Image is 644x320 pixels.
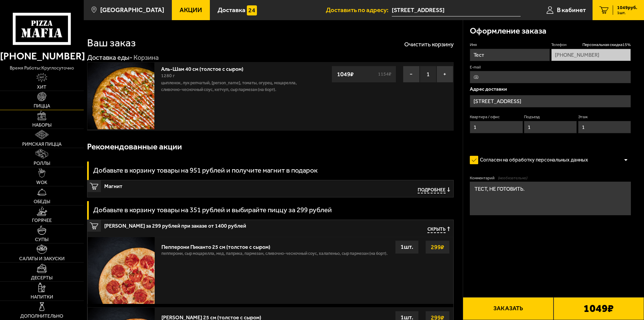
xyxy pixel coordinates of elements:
label: Имя [470,42,550,48]
span: Подробнее [418,187,446,194]
div: 1 шт. [395,240,419,254]
span: 1 шт. [617,11,637,15]
span: Горячее [32,218,52,223]
img: 15daf4d41897b9f0e9f617042186c801.svg [247,5,257,15]
input: Ваш адрес доставки [392,4,521,16]
strong: 1049 ₽ [335,68,355,81]
p: цыпленок, лук репчатый, [PERSON_NAME], томаты, огурец, моцарелла, сливочно-чесночный соус, кетчуп... [161,80,310,93]
h3: Рекомендованные акции [87,143,182,151]
input: Имя [470,49,550,61]
span: Дополнительно [20,314,63,319]
span: Хит [37,85,46,90]
s: 1154 ₽ [377,72,392,77]
span: Римская пицца [22,142,62,147]
label: Этаж [578,114,631,120]
span: В кабинет [557,7,586,13]
button: Подробнее [418,187,450,194]
span: Акции [180,7,202,13]
button: Очистить корзину [404,41,454,47]
p: Адрес доставки [470,87,631,92]
label: Комментарий [470,175,631,181]
span: Роллы [34,161,50,166]
span: Обеды [34,199,50,204]
h3: Добавьте в корзину товары на 951 рублей и получите магнит в подарок [93,167,317,174]
span: Пицца [34,104,50,108]
button: + [437,66,453,83]
label: E-mail [470,64,631,70]
span: WOK [36,180,47,185]
span: Салаты и закуски [19,257,65,261]
div: Корзина [134,53,159,62]
span: 1280 г [161,73,175,79]
strong: 299 ₽ [429,241,446,254]
label: Квартира / офис [470,114,523,120]
input: +7 ( [551,49,631,61]
span: Персональная скидка 15 % [582,42,631,48]
span: Десерты [31,276,52,280]
button: Скрыть [427,227,450,233]
span: Магнит [104,180,324,189]
label: Согласен на обработку персональных данных [470,153,595,167]
label: Телефон [551,42,631,48]
label: Подъезд [524,114,577,120]
span: Наборы [32,123,51,128]
span: (необязательно) [498,175,527,181]
span: Скрыть [427,227,446,233]
span: 1 [420,66,437,83]
a: Пепперони Пиканто 25 см (толстое с сыром)пепперони, сыр Моцарелла, мед, паприка, пармезан, сливоч... [87,237,453,304]
span: 1049 руб. [617,5,637,10]
b: 1049 ₽ [583,303,614,314]
span: Супы [35,237,48,242]
h1: Ваш заказ [87,38,136,48]
span: Напитки [31,295,53,300]
h3: Оформление заказа [470,27,546,35]
button: − [403,66,420,83]
span: Белградская улица, 6к2 [392,4,521,16]
p: пепперони, сыр Моцарелла, мед, паприка, пармезан, сливочно-чесночный соус, халапеньо, сыр пармеза... [161,250,388,260]
button: Заказать [463,297,553,320]
a: Доставка еды- [87,53,132,61]
span: Доставить по адресу: [326,7,392,13]
a: Аль-Шам 40 см (толстое с сыром) [161,64,250,72]
div: Пепперони Пиканто 25 см (толстое с сыром) [161,240,388,250]
span: [PERSON_NAME] за 299 рублей при заказе от 1400 рублей [104,220,324,229]
input: @ [470,71,631,83]
h3: Добавьте в корзину товары на 351 рублей и выбирайте пиццу за 299 рублей [93,207,332,214]
span: [GEOGRAPHIC_DATA] [100,7,164,13]
span: Доставка [218,7,245,13]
